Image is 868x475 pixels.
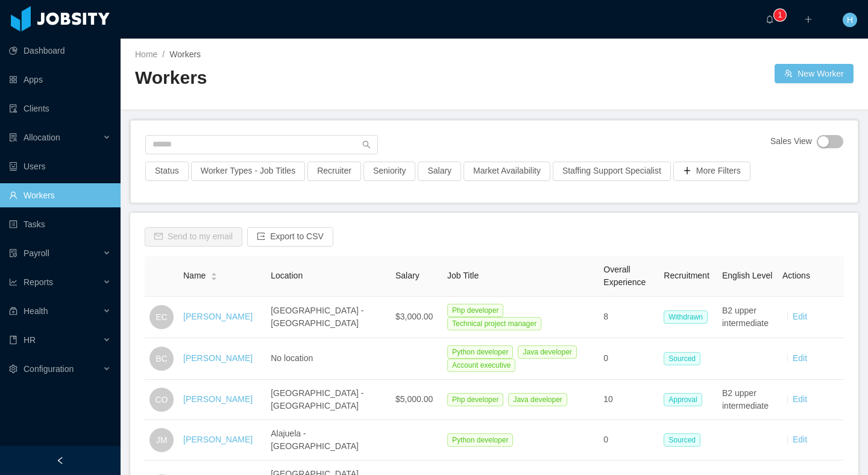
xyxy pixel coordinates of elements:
[9,336,17,344] i: icon: book
[603,265,646,287] span: Overall Experience
[395,394,433,404] span: $5,000.00
[266,338,391,380] td: No location
[183,353,253,363] a: [PERSON_NAME]
[847,13,853,27] span: H
[778,9,782,21] p: 1
[156,388,168,412] span: CO
[9,307,17,315] i: icon: medicine-box
[717,380,778,420] td: B2 upper intermediate
[599,380,659,420] td: 10
[266,380,391,420] td: [GEOGRAPHIC_DATA] - [GEOGRAPHIC_DATA]
[664,312,712,321] a: Withdrawn
[9,133,17,142] i: icon: solution
[9,249,17,257] i: icon: file-protect
[447,359,515,372] span: Account executive
[447,433,513,447] span: Python developer
[247,227,333,247] button: icon: exportExport to CSV
[9,96,111,121] a: icon: auditClients
[363,162,415,181] button: Seniority
[508,393,567,406] span: Java developer
[599,420,659,461] td: 0
[9,183,111,207] a: icon: userWorkers
[782,271,810,280] span: Actions
[599,338,659,380] td: 0
[183,269,206,282] span: Name
[518,345,576,359] span: Java developer
[211,275,218,279] i: icon: caret-down
[793,353,807,363] a: Edit
[24,277,53,287] span: Reports
[664,435,705,444] a: Sourced
[418,162,461,181] button: Salary
[664,352,700,365] span: Sourced
[775,64,854,83] button: icon: usergroup-addNew Worker
[599,297,659,338] td: 8
[664,310,708,324] span: Withdrawn
[664,394,706,404] a: Approval
[266,297,391,338] td: [GEOGRAPHIC_DATA] - [GEOGRAPHIC_DATA]
[24,364,74,374] span: Configuration
[191,162,305,181] button: Worker Types - Job Titles
[156,428,168,452] span: JM
[447,271,479,280] span: Job Title
[664,353,705,363] a: Sourced
[271,271,303,280] span: Location
[717,297,778,338] td: B2 upper intermediate
[9,212,111,236] a: icon: profileTasks
[9,39,111,63] a: icon: pie-chartDashboard
[673,162,750,181] button: icon: plusMore Filters
[183,394,253,404] a: [PERSON_NAME]
[722,271,772,280] span: English Level
[24,248,49,258] span: Payroll
[307,162,361,181] button: Recruiter
[210,271,218,279] div: Sort
[9,68,111,92] a: icon: appstoreApps
[24,335,36,345] span: HR
[183,312,253,321] a: [PERSON_NAME]
[156,347,167,371] span: BC
[793,394,807,404] a: Edit
[169,49,201,59] span: Workers
[135,49,157,59] a: Home
[770,135,812,148] span: Sales View
[553,162,671,181] button: Staffing Support Specialist
[145,162,189,181] button: Status
[162,49,165,59] span: /
[447,393,503,406] span: Php developer
[9,154,111,178] a: icon: robotUsers
[793,312,807,321] a: Edit
[183,435,253,444] a: [PERSON_NAME]
[447,317,541,330] span: Technical project manager
[447,345,513,359] span: Python developer
[9,278,17,286] i: icon: line-chart
[774,9,786,21] sup: 1
[395,271,420,280] span: Salary
[9,365,17,373] i: icon: setting
[266,420,391,461] td: Alajuela - [GEOGRAPHIC_DATA]
[766,15,774,24] i: icon: bell
[447,304,503,317] span: Php developer
[464,162,550,181] button: Market Availability
[664,271,709,280] span: Recruitment
[362,140,371,149] i: icon: search
[211,271,218,275] i: icon: caret-up
[664,393,702,406] span: Approval
[804,15,813,24] i: icon: plus
[793,435,807,444] a: Edit
[135,66,494,90] h2: Workers
[24,306,48,316] span: Health
[156,305,167,329] span: EC
[24,133,60,142] span: Allocation
[664,433,700,447] span: Sourced
[395,312,433,321] span: $3,000.00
